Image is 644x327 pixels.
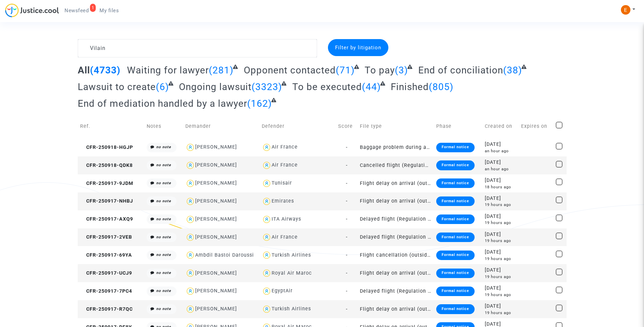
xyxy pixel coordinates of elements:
[59,5,94,16] a: 1Newsfeed
[185,160,195,170] img: icon-user.svg
[272,162,298,168] div: Air France
[357,210,434,228] td: Delayed flight (Regulation EC 261/2004)
[185,178,195,188] img: icon-user.svg
[195,306,237,312] div: [PERSON_NAME]
[185,304,195,314] img: icon-user.svg
[485,148,516,154] div: an hour ago
[621,5,630,15] img: ACg8ocIeiFvHKe4dA5oeRFd_CiCnuxWUEc1A2wYhRJE3TTWt=s96-c
[80,306,133,312] span: CFR-250917-R7QC
[346,288,348,294] span: -
[272,216,301,222] div: ITA Airways
[485,195,516,202] div: [DATE]
[357,156,434,174] td: Cancelled flight (Regulation EC 261/2004)
[485,184,516,190] div: 18 hours ago
[156,163,171,167] i: no note
[436,304,475,314] div: Formal notice
[436,160,475,170] div: Formal notice
[80,270,132,276] span: CFR-250917-UCJ9
[78,65,90,76] span: All
[65,7,89,14] span: Newsfeed
[80,234,132,240] span: CFR-250917-2VEB
[185,233,195,242] img: icon-user.svg
[346,216,348,222] span: -
[436,143,475,152] div: Formal notice
[485,231,516,238] div: [DATE]
[418,65,503,76] span: End of conciliation
[485,166,516,172] div: an hour ago
[436,233,475,242] div: Formal notice
[485,274,516,280] div: 19 hours ago
[185,268,195,278] img: icon-user.svg
[357,138,434,156] td: Baggage problem during a flight
[209,65,234,76] span: (281)
[156,235,171,239] i: no note
[80,180,133,186] span: CFR-250917-9JDM
[357,114,434,138] td: File type
[336,114,357,138] td: Score
[252,81,282,92] span: (3323)
[436,269,475,278] div: Formal notice
[485,292,516,298] div: 19 hours ago
[185,250,195,260] img: icon-user.svg
[78,98,247,109] span: End of mediation handled by a lawyer
[262,233,272,242] img: icon-user.svg
[80,252,132,258] span: CFR-250917-69YA
[485,256,516,262] div: 19 hours ago
[195,252,254,258] div: Ambdil Bastoi Daroussi
[262,304,272,314] img: icon-user.svg
[99,7,119,14] span: My files
[259,114,336,138] td: Defender
[436,214,475,224] div: Formal notice
[80,144,133,150] span: CFR-250918-HGJP
[485,310,516,316] div: 19 hours ago
[482,114,519,138] td: Created on
[262,286,272,296] img: icon-user.svg
[346,306,348,312] span: -
[244,65,336,76] span: Opponent contacted
[94,5,124,16] a: My files
[357,228,434,246] td: Delayed flight (Regulation EC 261/2004)
[485,177,516,184] div: [DATE]
[346,252,348,258] span: -
[357,282,434,300] td: Delayed flight (Regulation EC 261/2004)
[262,196,272,206] img: icon-user.svg
[335,45,381,51] span: Filter by litigation
[357,246,434,264] td: Flight cancellation (outside of EU - Montreal Convention)
[485,238,516,244] div: 19 hours ago
[80,216,133,222] span: CFR-250917-AXQ9
[395,65,408,76] span: (3)
[436,251,475,260] div: Formal notice
[262,250,272,260] img: icon-user.svg
[127,65,209,76] span: Waiting for lawyer
[156,181,171,185] i: no note
[90,4,96,12] div: 1
[156,199,171,203] i: no note
[5,3,59,17] img: jc-logo.svg
[272,234,298,240] div: Air France
[346,270,348,276] span: -
[429,81,454,92] span: (805)
[357,264,434,282] td: Flight delay on arrival (outside of EU - Montreal Convention)
[262,142,272,152] img: icon-user.svg
[272,288,293,294] div: EgyptAir
[503,65,522,76] span: (38)
[156,289,171,293] i: no note
[391,81,429,92] span: Finished
[156,253,171,257] i: no note
[195,162,237,168] div: [PERSON_NAME]
[485,285,516,292] div: [DATE]
[485,220,516,226] div: 19 hours ago
[272,144,298,150] div: Air France
[156,81,169,92] span: (6)
[436,287,475,296] div: Formal notice
[195,234,237,240] div: [PERSON_NAME]
[185,196,195,206] img: icon-user.svg
[78,114,145,138] td: Ref.
[156,145,171,149] i: no note
[485,248,516,256] div: [DATE]
[519,114,553,138] td: Expires on
[80,162,133,168] span: CFR-250918-QDK8
[336,65,355,76] span: (71)
[485,159,516,166] div: [DATE]
[144,114,183,138] td: Notes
